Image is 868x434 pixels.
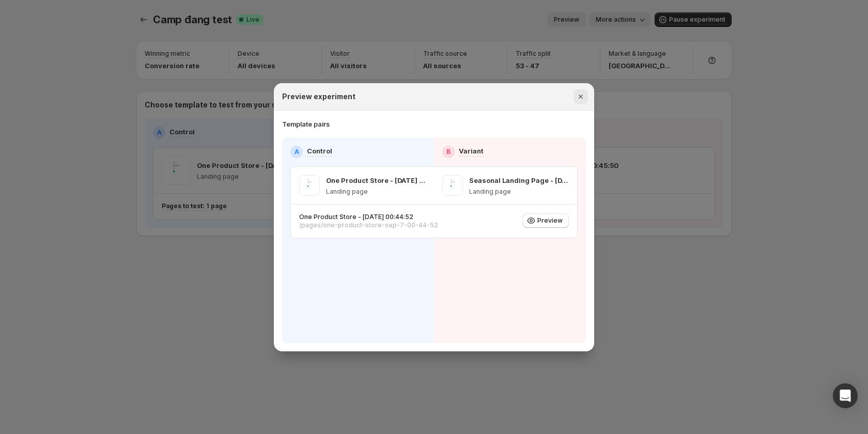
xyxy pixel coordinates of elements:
p: Landing page [326,188,426,196]
img: Seasonal Landing Page - Sep 7, 00:45:50 [442,175,463,196]
p: One Product Store - [DATE] 00:44:52 [326,175,426,185]
h3: Template pairs [282,119,330,129]
p: One Product Store - [DATE] 00:44:52 [299,213,438,221]
h2: Preview experiment [282,91,355,102]
button: Preview [523,213,569,228]
div: Open Intercom Messenger [833,383,858,408]
p: /pages/one-product-store-sep-7-00-44-52 [299,221,438,229]
span: Preview [537,216,563,225]
h2: B [446,148,451,156]
p: Seasonal Landing Page - [DATE] 00:45:50 [469,175,569,185]
p: Landing page [469,188,569,196]
p: Variant [459,146,484,156]
h2: A [295,148,299,156]
img: One Product Store - Sep 7, 00:44:52 [299,175,320,196]
p: Control [307,146,332,156]
button: Close [574,89,588,104]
